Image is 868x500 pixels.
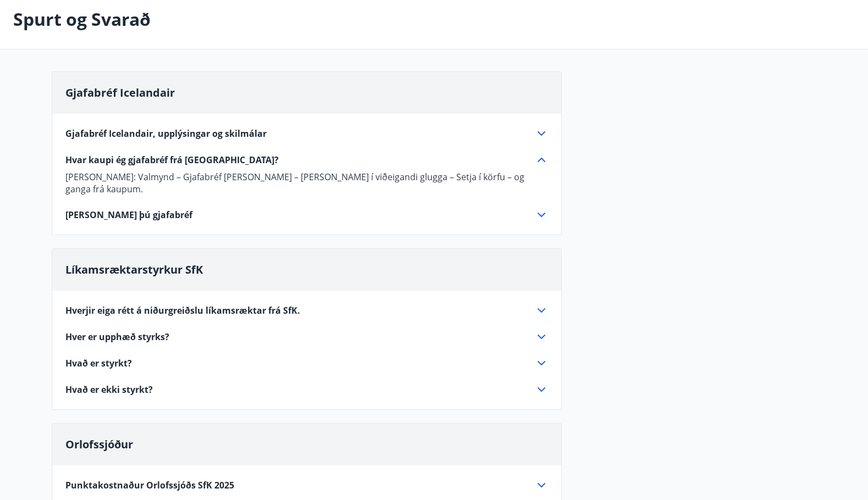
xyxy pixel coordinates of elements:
[13,7,151,31] p: Spurt og Svarað
[65,171,548,195] p: [PERSON_NAME]: Valmynd – Gjafabréf [PERSON_NAME] – [PERSON_NAME] í viðeigandi glugga – Setja í kö...
[65,154,279,166] span: Hvar kaupi ég gjafabréf frá [GEOGRAPHIC_DATA]?
[65,127,267,140] span: Gjafabréf Icelandair, upplýsingar og skilmálar
[65,479,548,492] div: Punktakostnaður Orlofssjóðs SfK 2025
[65,330,548,343] div: Hver er upphæð styrks?
[65,208,548,221] div: [PERSON_NAME] þú gjafabréf
[65,384,153,396] span: Hvað er ekki styrkt?
[65,383,548,396] div: Hvað er ekki styrkt?
[65,357,132,369] span: Hvað er styrkt?
[65,479,234,491] span: Punktakostnaður Orlofssjóðs SfK 2025
[65,357,548,370] div: Hvað er styrkt?
[65,262,203,277] span: Líkamsræktarstyrkur SfK
[65,437,133,452] span: Orlofssjóður
[65,209,192,221] span: [PERSON_NAME] þú gjafabréf
[65,127,548,140] div: Gjafabréf Icelandair, upplýsingar og skilmálar
[65,304,548,317] div: Hverjir eiga rétt á niðurgreiðslu líkamsræktar frá SfK.
[65,166,548,195] div: Hvar kaupi ég gjafabréf frá [GEOGRAPHIC_DATA]?
[65,304,300,316] span: Hverjir eiga rétt á niðurgreiðslu líkamsræktar frá SfK.
[65,331,169,343] span: Hver er upphæð styrks?
[65,85,175,100] span: Gjafabréf Icelandair
[65,153,548,166] div: Hvar kaupi ég gjafabréf frá [GEOGRAPHIC_DATA]?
